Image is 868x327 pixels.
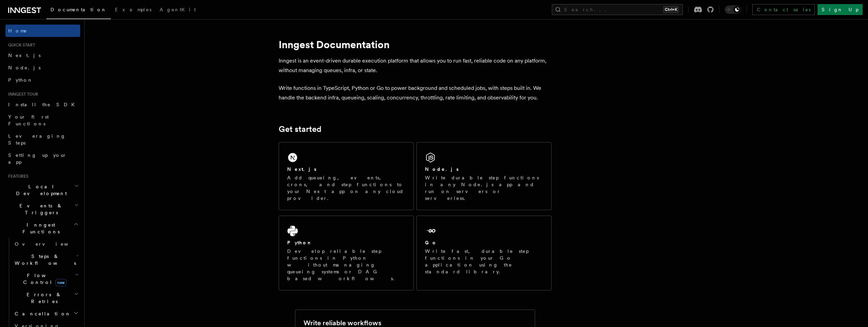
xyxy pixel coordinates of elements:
h2: Go [425,239,437,246]
h1: Inngest Documentation [279,38,551,51]
span: Features [5,174,28,179]
span: AgentKit [160,7,196,12]
span: Install the SDK [8,102,79,107]
a: Python [5,74,80,86]
a: Get started [279,124,321,134]
span: Inngest Functions [5,221,74,235]
span: Examples [115,7,151,12]
a: Contact sales [752,4,815,15]
h2: Python [287,239,312,246]
a: Leveraging Steps [5,130,80,149]
span: Python [8,77,33,83]
a: AgentKit [156,2,200,18]
p: Develop reliable step functions in Python without managing queueing systems or DAG based workflows. [287,248,405,282]
span: Leveraging Steps [8,133,66,146]
a: Overview [12,238,80,250]
p: Write fast, durable step functions in your Go application using the standard library. [425,248,543,275]
a: Setting up your app [5,149,80,168]
button: Events & Triggers [5,200,80,219]
span: new [55,279,67,286]
button: Search...Ctrl+K [552,4,683,15]
button: Local Development [5,180,80,200]
button: Cancellation [12,308,80,320]
span: Documentation [50,7,107,12]
a: Node.js [5,62,80,74]
p: Write durable step functions in any Node.js app and run on servers or serverless. [425,174,543,202]
span: Cancellation [12,310,71,317]
button: Flow Controlnew [12,269,80,288]
span: Steps & Workflows [12,253,76,267]
a: PythonDevelop reliable step functions in Python without managing queueing systems or DAG based wo... [279,216,414,290]
a: Install the SDK [5,98,80,111]
p: Write functions in TypeScript, Python or Go to power background and scheduled jobs, with steps bu... [279,83,551,103]
span: Your first Functions [8,114,49,126]
a: Sign Up [818,4,863,15]
p: Inngest is an event-driven durable execution platform that allows you to run fast, reliable code ... [279,56,551,75]
kbd: Ctrl+K [663,6,679,13]
h2: Node.js [425,166,459,173]
a: Next.jsAdd queueing, events, crons, and step functions to your Next app on any cloud provider. [279,142,414,210]
a: Node.jsWrite durable step functions in any Node.js app and run on servers or serverless. [416,142,551,210]
span: Local Development [5,183,74,197]
span: Errors & Retries [12,291,74,305]
h2: Next.js [287,166,317,173]
a: Home [5,25,80,37]
button: Toggle dark mode [725,5,741,14]
a: Examples [111,2,156,18]
span: Quick start [5,42,35,48]
span: Next.js [8,53,41,58]
button: Steps & Workflows [12,250,80,269]
a: GoWrite fast, durable step functions in your Go application using the standard library. [416,216,551,290]
button: Inngest Functions [5,219,80,238]
a: Your first Functions [5,111,80,130]
a: Documentation [46,2,111,19]
span: Setting up your app [8,152,67,165]
span: Flow Control [12,272,75,286]
button: Errors & Retries [12,288,80,308]
a: Next.js [5,49,80,62]
span: Events & Triggers [5,202,74,216]
span: Inngest tour [5,92,38,97]
span: Node.js [8,65,41,70]
span: Home [8,27,27,34]
p: Add queueing, events, crons, and step functions to your Next app on any cloud provider. [287,174,405,202]
span: Overview [15,241,85,247]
